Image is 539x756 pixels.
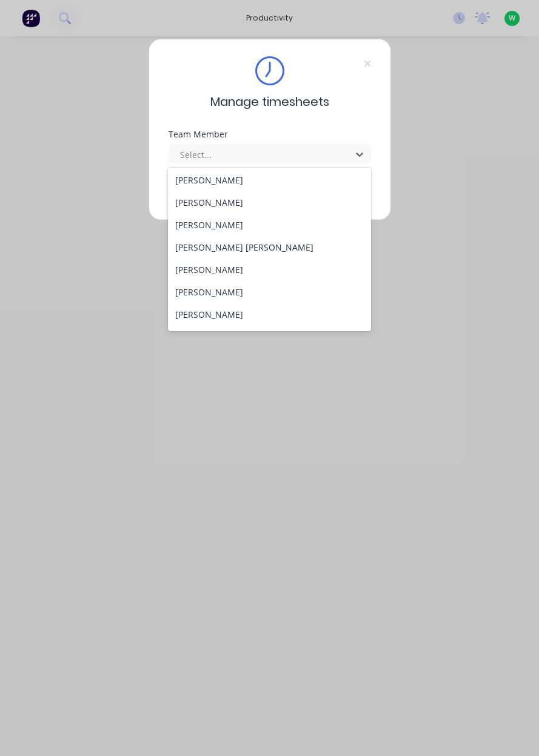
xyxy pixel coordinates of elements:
div: [PERSON_NAME] [168,281,371,303]
div: [PERSON_NAME] [168,258,371,281]
span: Manage timesheets [210,93,329,111]
div: Team Member [169,130,371,139]
div: [PERSON_NAME] [168,191,371,214]
div: [PERSON_NAME] [168,326,371,348]
div: [PERSON_NAME] [PERSON_NAME] [168,236,371,258]
div: [PERSON_NAME] [168,214,371,236]
div: [PERSON_NAME] [168,169,371,191]
div: [PERSON_NAME] [168,303,371,326]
